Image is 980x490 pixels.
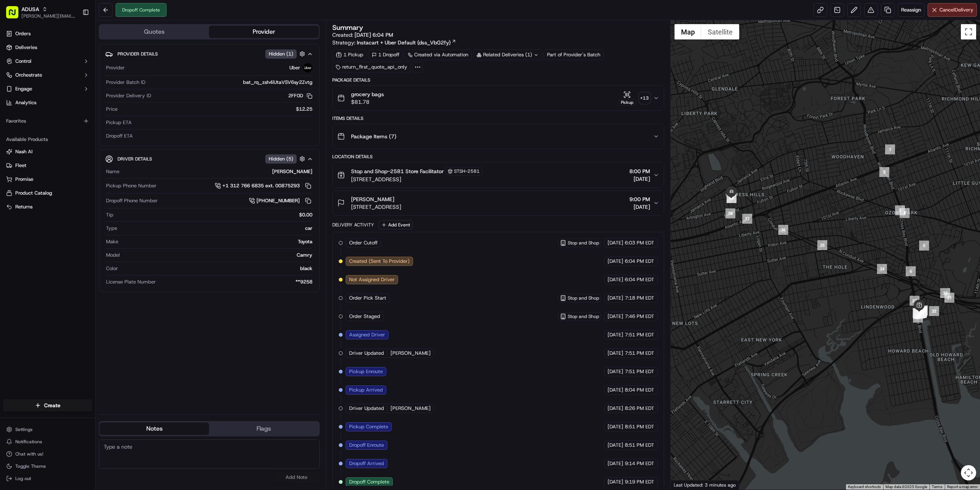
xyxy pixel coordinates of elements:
span: Chat with us! [15,451,43,457]
span: 9:14 PM EDT [625,460,654,467]
div: 5 [919,241,929,251]
span: Provider [106,64,125,71]
span: Stop and Shop [568,240,599,246]
div: 15 [917,306,927,316]
span: Color [106,265,118,272]
span: Settings [15,426,33,433]
div: [PERSON_NAME] [122,168,312,175]
span: Provider Details [118,51,158,57]
button: Returns [3,201,92,213]
span: [DATE] [608,368,623,375]
span: Promise [15,176,33,183]
span: Make [106,238,118,245]
div: car [120,225,312,232]
span: [PHONE_NUMBER] [256,197,300,204]
span: [DATE] [608,405,623,412]
button: Add Event [379,220,413,229]
a: Open this area in Google Maps (opens a new window) [673,480,698,490]
button: CancelDelivery [928,3,977,17]
span: 8:00 PM [629,167,650,175]
a: Promise [6,176,89,183]
span: STSH-2581 [454,168,480,174]
button: Product Catalog [3,187,92,199]
span: [DATE] 6:04 PM [354,31,393,38]
span: 7:51 PM EDT [625,350,654,357]
div: Last Updated: 3 minutes ago [671,480,739,490]
button: ADUSA[PERSON_NAME][EMAIL_ADDRESS][PERSON_NAME][DOMAIN_NAME] [3,3,79,21]
button: Map camera controls [961,465,976,480]
span: bat_rq_zsh4iUtaVSV6sy2Zvtg [243,79,312,86]
div: 29 [913,313,923,323]
span: 9:00 PM [629,195,650,203]
button: Control [3,55,92,67]
button: Toggle Theme [3,461,92,472]
div: Delivery Activity [332,222,374,228]
div: 40 [727,193,737,203]
button: Pickup+13 [618,91,650,106]
button: Driver DetailsHidden (5) [105,152,313,165]
a: Report a map error [947,485,978,489]
span: 8:51 PM EDT [625,423,654,430]
span: Dropoff Phone Number [106,197,158,204]
button: Flags [209,423,318,435]
span: Instacart + Uber Default (dss_VbG2fy) [357,39,451,46]
a: Analytics [3,97,92,109]
button: Fleet [3,159,92,172]
div: 4 [900,208,910,218]
span: Type [106,225,117,232]
span: Pickup ETA [106,119,132,126]
span: [DATE] [608,460,623,467]
div: Favorites [3,115,92,127]
span: [DATE] [608,258,623,265]
span: 7:51 PM EDT [625,331,654,338]
span: Cancel Delivery [939,7,973,13]
img: profile_uber_ahold_partner.png [303,63,312,72]
span: [DATE] [608,276,623,283]
span: Hidden ( 1 ) [269,51,293,57]
span: Driver Updated [349,405,384,412]
span: +1 312 766 6835 ext. 00875293 [222,182,300,189]
a: +1 312 766 6835 ext. 00875293 [215,182,312,190]
span: Dropoff Complete [349,479,389,485]
button: 2FF0D [288,92,312,99]
span: Engage [15,85,32,92]
span: Stop and Shop [568,313,599,320]
span: Pickup Phone Number [106,182,157,189]
a: Created via Automation [404,49,472,60]
div: Pickup [618,99,636,106]
span: Pickup Enroute [349,368,383,375]
div: 1 Dropoff [368,49,403,60]
span: Notifications [15,439,42,445]
span: Stop and Shop-2581 Store Facilitator [351,167,444,175]
span: 8:51 PM EDT [625,442,654,449]
div: 2 [879,167,889,177]
div: 28 [915,308,925,318]
span: Package Items ( 7 ) [351,133,396,140]
span: Created: [332,31,393,39]
span: [DATE] [629,175,650,183]
span: [STREET_ADDRESS] [351,203,401,211]
a: Deliveries [3,41,92,54]
div: Package Details [332,77,664,83]
div: 32 [929,306,939,316]
button: Chat with us! [3,449,92,459]
span: Returns [15,203,33,210]
span: 9:19 PM EDT [625,479,654,485]
span: Not Assigned Driver [349,276,395,283]
button: Hidden (5) [265,154,307,164]
span: Dropoff Enroute [349,442,384,449]
img: Google [673,480,698,490]
span: 6:04 PM EDT [625,258,654,265]
span: Created (Sent To Provider) [349,258,410,265]
button: Provider DetailsHidden (1) [105,48,313,60]
span: Map data ©2025 Google [885,485,927,489]
div: Strategy: [332,39,456,46]
div: Available Products [3,133,92,146]
div: 34 [877,264,887,274]
button: Stop and Shop-2581 Store FacilitatorSTSH-2581[STREET_ADDRESS]8:00 PM[DATE] [333,162,664,188]
button: Log out [3,473,92,484]
span: Toggle Theme [15,463,46,469]
span: Fleet [15,162,26,169]
span: [PERSON_NAME] [390,405,431,412]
